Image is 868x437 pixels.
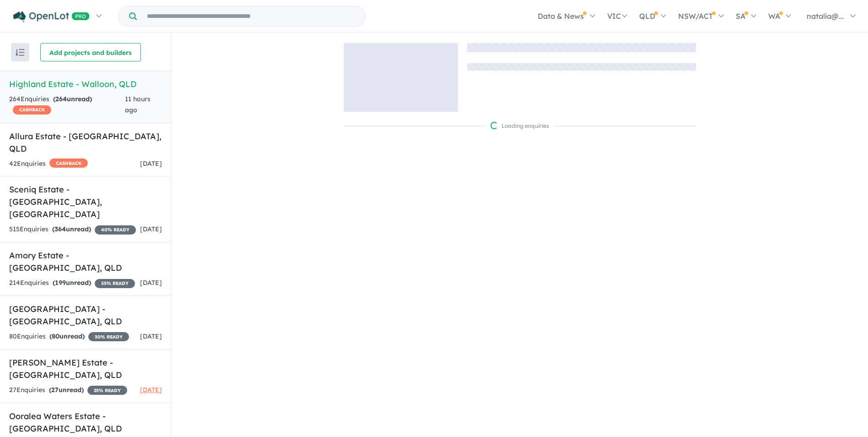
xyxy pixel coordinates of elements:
img: Openlot PRO Logo White [13,11,90,22]
span: [DATE] [140,159,162,168]
span: 264 [55,95,67,103]
span: natalia@... [807,11,844,21]
span: CASHBACK [49,158,88,168]
div: 515 Enquir ies [9,224,136,235]
span: [DATE] [140,386,162,394]
div: 27 Enquir ies [9,385,127,396]
span: [DATE] [140,279,162,287]
span: CASHBACK [13,105,51,115]
span: [DATE] [140,332,162,340]
span: 35 % READY [95,279,135,288]
img: sort.svg [16,49,25,56]
span: 199 [55,279,66,287]
h5: Allura Estate - [GEOGRAPHIC_DATA] , QLD [9,130,162,155]
span: 25 % READY [87,386,127,395]
span: [DATE] [140,225,162,233]
button: Add projects and builders [40,43,141,61]
span: 30 % READY [88,332,129,341]
span: 80 [52,332,59,340]
span: 27 [51,386,59,394]
span: 364 [54,225,66,233]
div: 214 Enquir ies [9,278,135,289]
input: Try estate name, suburb, builder or developer [139,6,363,26]
div: 80 Enquir ies [9,331,129,342]
div: Loading enquiries [491,121,549,131]
h5: Highland Estate - Walloon , QLD [9,78,162,90]
strong: ( unread) [52,225,91,233]
strong: ( unread) [53,279,91,287]
span: 11 hours ago [125,95,151,114]
h5: [PERSON_NAME] Estate - [GEOGRAPHIC_DATA] , QLD [9,356,162,381]
strong: ( unread) [49,386,84,394]
h5: [GEOGRAPHIC_DATA] - [GEOGRAPHIC_DATA] , QLD [9,303,162,328]
span: 40 % READY [95,225,136,235]
h5: Ooralea Waters Estate - [GEOGRAPHIC_DATA] , QLD [9,410,162,435]
h5: Amory Estate - [GEOGRAPHIC_DATA] , QLD [9,249,162,274]
strong: ( unread) [53,95,92,103]
strong: ( unread) [49,332,85,340]
div: 42 Enquir ies [9,158,88,169]
h5: Sceniq Estate - [GEOGRAPHIC_DATA] , [GEOGRAPHIC_DATA] [9,183,162,220]
div: 264 Enquir ies [9,94,125,116]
